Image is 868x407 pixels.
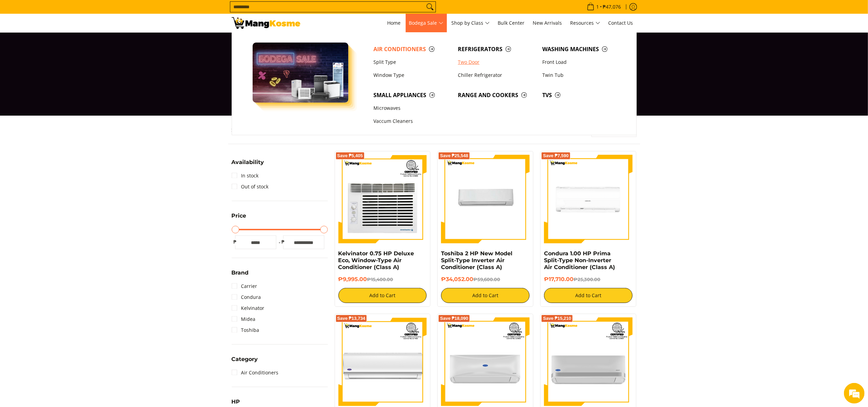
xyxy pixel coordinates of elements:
summary: Open [232,357,258,367]
a: Kelvinator 0.75 HP Deluxe Eco, Window-Type Air Conditioner (Class A) [338,250,414,270]
img: Bodega Sale [253,43,349,103]
del: ₱25,300.00 [574,277,600,282]
span: Save ₱13,734 [337,316,366,321]
span: ₱ [232,239,239,245]
span: Availability [232,160,264,165]
a: Condura [232,292,261,303]
a: Front Load [539,56,623,69]
a: Microwaves [370,102,454,115]
a: Refrigerators [454,43,539,56]
span: Bodega Sale [409,19,443,27]
nav: Main Menu [307,14,637,32]
a: Toshiba 2 HP New Model Split-Type Inverter Air Conditioner (Class A) [441,250,512,270]
span: • [585,3,623,11]
a: Midea [232,314,256,325]
h6: ₱17,710.00 [544,276,633,283]
span: ₱ [280,239,287,245]
a: Range and Cookers [454,89,539,102]
a: Bulk Center [495,14,528,32]
span: TVs [542,91,620,100]
span: Save ₱15,210 [543,316,571,321]
a: Carrier [232,281,257,292]
img: Carrier 1.0 HP Optima 3 R32 Split-Type Non-Inverter Air Conditioner (Class A) [338,317,427,406]
span: Save ₱5,405 [337,154,363,158]
span: HP [232,399,240,405]
textarea: Type your message and hit 'Enter' [3,187,131,211]
a: Out of stock [232,181,269,192]
span: Save ₱7,590 [543,154,569,158]
a: Air Conditioners [232,367,279,378]
summary: Open [232,213,246,224]
a: Resources [567,14,604,32]
img: Condura 1.00 HP Prima Split-Type Non-Inverter Air Conditioner (Class A) [544,155,633,243]
span: Resources [570,19,600,27]
a: Home [384,14,404,32]
a: Window Type [370,69,454,82]
button: Add to Cart [338,288,427,303]
img: Carrier 2.00 HP Crystal 2 Split-Type Air Inverter Conditioner (Class A) [441,317,530,406]
a: Vaccum Cleaners [370,115,454,128]
span: Bulk Center [498,20,525,26]
summary: Open [232,270,249,281]
a: Shop by Class [448,14,493,32]
span: Brand [232,270,249,276]
del: ₱15,400.00 [367,277,393,282]
button: Search [425,2,436,12]
span: Save ₱18,090 [440,316,468,321]
img: Kelvinator 0.75 HP Deluxe Eco, Window-Type Air Conditioner (Class A) [338,155,427,243]
span: New Arrivals [533,20,562,26]
span: Price [232,213,246,219]
a: Air Conditioners [370,43,454,56]
span: Air Conditioners [373,45,451,54]
a: In stock [232,170,259,181]
span: Washing Machines [542,45,620,54]
span: Small Appliances [373,91,451,100]
a: Contact Us [605,14,637,32]
a: Washing Machines [539,43,623,56]
a: Two Door [454,56,539,69]
a: Condura 1.00 HP Prima Split-Type Non-Inverter Air Conditioner (Class A) [544,250,615,270]
a: Kelvinator [232,303,265,314]
a: Split Type [370,56,454,69]
span: Save ₱25,548 [440,154,468,158]
h6: ₱9,995.00 [338,276,427,283]
span: Category [232,357,258,362]
a: Small Appliances [370,89,454,102]
span: We're online! [40,86,95,156]
div: Minimize live chat window [113,3,129,20]
img: Bodega Sale Aircon l Mang Kosme: Home Appliances Warehouse Sale [232,17,300,29]
span: Refrigerators [458,45,535,54]
div: Chat with us now [36,38,115,47]
span: ₱47,076 [602,4,622,9]
h6: ₱34,052.00 [441,276,530,283]
a: Toshiba [232,325,259,336]
a: Twin Tub [539,69,623,82]
span: Contact Us [609,20,633,26]
a: New Arrivals [530,14,566,32]
span: Shop by Class [452,19,490,27]
del: ₱59,600.00 [473,277,500,282]
img: Toshiba 2 HP New Model Split-Type Inverter Air Conditioner (Class A) [441,155,530,243]
button: Add to Cart [544,288,633,303]
button: Add to Cart [441,288,530,303]
span: 1 [595,4,600,9]
a: Bodega Sale [406,14,447,32]
span: Range and Cookers [458,91,535,100]
summary: Open [232,160,264,170]
span: Home [387,20,401,26]
a: TVs [539,89,623,102]
img: Carrier 1.50 HP XPower Gold 3 Split-Type Inverter Air Conditioner (Class A) [544,317,633,406]
a: Chiller Refrigerator [454,69,539,82]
